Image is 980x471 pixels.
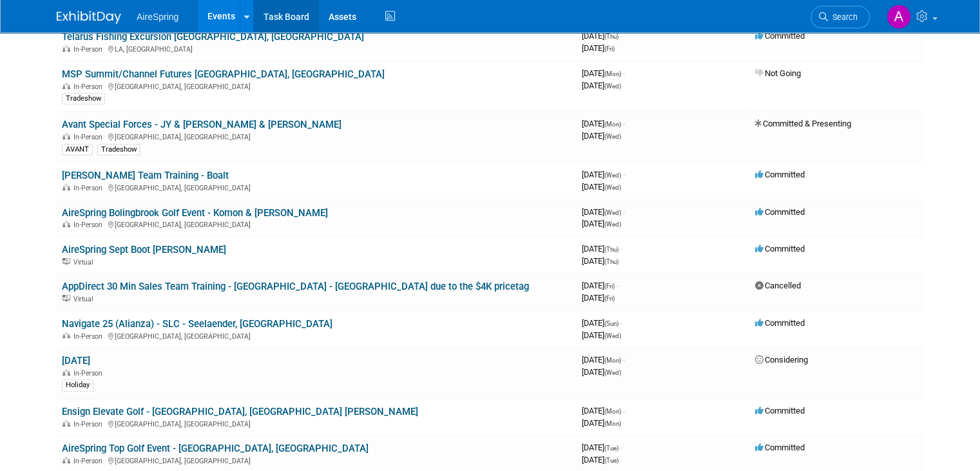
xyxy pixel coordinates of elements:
[623,68,625,78] span: -
[582,355,625,365] span: [DATE]
[582,443,622,452] span: [DATE]
[582,170,625,179] span: [DATE]
[604,133,621,140] span: (Wed)
[62,207,328,219] a: AireSpring Bolingbrook Golf Event - Komon & [PERSON_NAME]
[604,33,619,40] span: (Thu)
[62,369,70,376] img: In-Person Event
[755,68,801,78] span: Not Going
[582,406,625,416] span: [DATE]
[582,68,625,78] span: [DATE]
[57,11,121,24] img: ExhibitDay
[62,443,369,454] a: AireSpring Top Golf Event - [GEOGRAPHIC_DATA], [GEOGRAPHIC_DATA]
[620,31,622,41] span: -
[62,330,572,341] div: [GEOGRAPHIC_DATA], [GEOGRAPHIC_DATA]
[604,283,615,290] span: (Fri)
[582,81,621,90] span: [DATE]
[73,45,106,54] span: In-Person
[62,119,341,130] a: Avant Special Forces - JY & [PERSON_NAME] & [PERSON_NAME]
[887,5,911,29] img: Angie Handal
[62,182,572,192] div: [GEOGRAPHIC_DATA], [GEOGRAPHIC_DATA]
[62,45,70,52] img: In-Person Event
[62,170,229,181] a: [PERSON_NAME] Team Training - Boalt
[62,184,70,190] img: In-Person Event
[623,207,625,217] span: -
[604,70,621,77] span: (Mon)
[755,244,805,254] span: Committed
[604,369,621,376] span: (Wed)
[73,420,106,428] span: In-Person
[604,332,621,339] span: (Wed)
[755,318,805,328] span: Committed
[620,318,622,328] span: -
[604,221,621,228] span: (Wed)
[623,170,625,179] span: -
[755,119,851,128] span: Committed & Presenting
[73,221,106,229] span: In-Person
[582,207,625,217] span: [DATE]
[62,133,70,139] img: In-Person Event
[582,31,622,41] span: [DATE]
[755,170,805,179] span: Committed
[62,219,572,229] div: [GEOGRAPHIC_DATA], [GEOGRAPHIC_DATA]
[73,133,106,141] span: In-Person
[73,258,97,266] span: Virtual
[604,420,621,427] span: (Mon)
[604,408,621,415] span: (Mon)
[582,182,621,192] span: [DATE]
[755,207,805,217] span: Committed
[582,244,622,254] span: [DATE]
[62,83,70,89] img: In-Person Event
[62,43,572,54] div: LA, [GEOGRAPHIC_DATA]
[73,184,106,192] span: In-Person
[604,209,621,216] span: (Wed)
[755,406,805,416] span: Committed
[828,12,858,22] span: Search
[62,332,70,339] img: In-Person Event
[755,355,808,365] span: Considering
[73,295,97,303] span: Virtual
[62,93,105,105] div: Tradeshow
[604,172,621,179] span: (Wed)
[604,121,621,128] span: (Mon)
[604,184,621,191] span: (Wed)
[62,81,572,91] div: [GEOGRAPHIC_DATA], [GEOGRAPHIC_DATA]
[73,332,106,341] span: In-Person
[137,12,178,22] span: AireSpring
[623,355,625,365] span: -
[604,457,619,464] span: (Tue)
[62,131,572,141] div: [GEOGRAPHIC_DATA], [GEOGRAPHIC_DATA]
[582,43,615,53] span: [DATE]
[582,131,621,141] span: [DATE]
[62,455,572,465] div: [GEOGRAPHIC_DATA], [GEOGRAPHIC_DATA]
[97,144,140,155] div: Tradeshow
[604,83,621,90] span: (Wed)
[62,379,93,391] div: Holiday
[755,31,805,41] span: Committed
[623,406,625,416] span: -
[623,119,625,128] span: -
[604,45,615,52] span: (Fri)
[604,295,615,302] span: (Fri)
[62,418,572,428] div: [GEOGRAPHIC_DATA], [GEOGRAPHIC_DATA]
[62,406,418,417] a: Ensign Elevate Golf - [GEOGRAPHIC_DATA], [GEOGRAPHIC_DATA] [PERSON_NAME]
[62,318,332,330] a: Navigate 25 (Alianza) - SLC - Seelaender, [GEOGRAPHIC_DATA]
[73,83,106,91] span: In-Person
[620,244,622,254] span: -
[582,256,619,266] span: [DATE]
[582,330,621,340] span: [DATE]
[582,219,621,228] span: [DATE]
[62,420,70,426] img: In-Person Event
[604,357,621,364] span: (Mon)
[755,443,805,452] span: Committed
[582,367,621,377] span: [DATE]
[617,281,619,290] span: -
[62,258,70,265] img: Virtual Event
[811,6,870,28] a: Search
[73,457,106,465] span: In-Person
[582,119,625,128] span: [DATE]
[62,144,93,155] div: AVANT
[604,258,619,265] span: (Thu)
[755,281,801,290] span: Cancelled
[604,445,619,452] span: (Tue)
[604,246,619,253] span: (Thu)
